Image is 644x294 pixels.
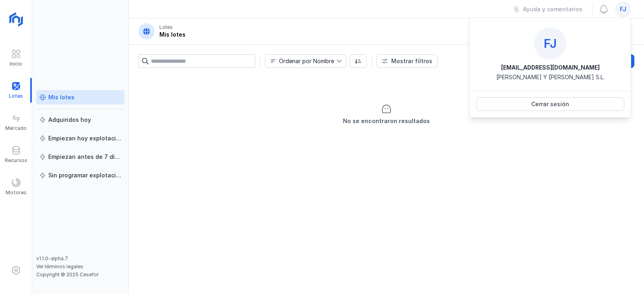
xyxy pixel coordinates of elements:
[531,100,569,108] div: Cerrar sesión
[391,57,432,65] div: Mostrar filtros
[36,90,124,105] a: Mis lotes
[36,271,124,278] div: Copyright © 2025 Cesefor
[523,5,582,13] div: Ayuda y comentarios
[36,255,124,262] div: v1.1.0-alpha.7
[265,55,336,68] span: Nombre
[159,31,186,39] div: Mis lotes
[36,168,124,183] a: Sin programar explotación
[5,125,27,132] div: Mercado
[36,113,124,127] a: Adquiridos hoy
[5,157,27,164] div: Recursos
[48,153,121,161] div: Empiezan antes de 7 días
[36,263,83,269] a: Ver términos legales
[48,134,121,142] div: Empiezan hoy explotación
[10,61,22,67] div: Inicio
[48,93,74,101] div: Mis lotes
[496,73,605,81] div: [PERSON_NAME] Y [PERSON_NAME] S.L.
[48,116,91,124] div: Adquiridos hoy
[6,189,27,196] div: Motores
[159,24,173,31] div: Lotes
[36,150,124,164] a: Empiezan antes de 7 días
[501,64,600,72] div: [EMAIL_ADDRESS][DOMAIN_NAME]
[544,36,557,51] span: fj
[376,54,438,68] button: Mostrar filtros
[343,117,430,125] div: No se encontraron resultados
[476,97,624,111] button: Cerrar sesión
[48,171,121,179] div: Sin programar explotación
[36,131,124,146] a: Empiezan hoy explotación
[6,9,26,29] img: logoRight.svg
[508,2,588,16] button: Ayuda y comentarios
[279,58,334,64] div: Ordenar por Nombre
[620,5,626,13] span: fj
